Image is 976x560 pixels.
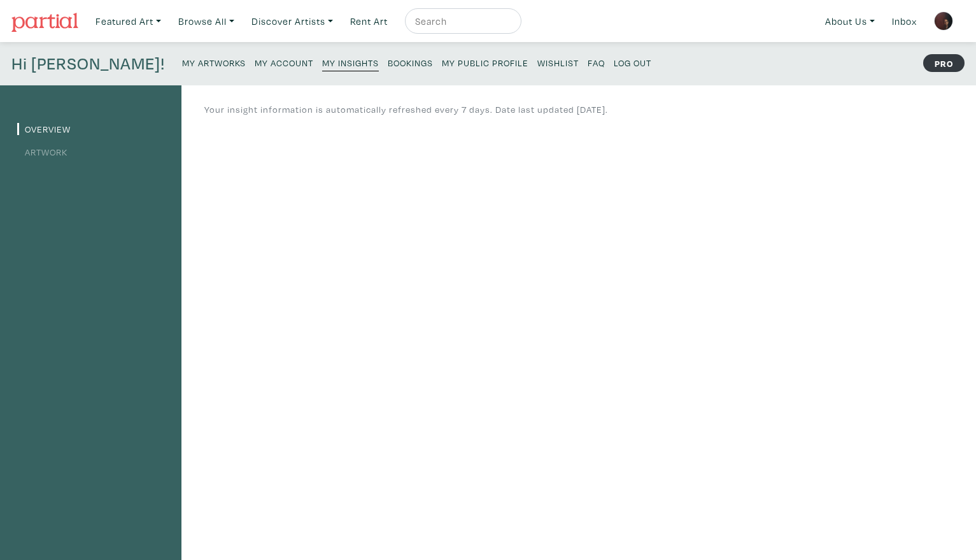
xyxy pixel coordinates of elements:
a: Log Out [614,54,651,71]
a: Discover Artists [246,8,339,34]
a: Bookings [388,54,433,71]
strong: PRO [923,54,965,72]
small: My Artworks [182,57,246,69]
small: Wishlist [537,57,579,69]
small: Bookings [388,57,433,69]
a: Rent Art [344,8,393,34]
a: Overview [17,123,71,135]
a: Featured Art [90,8,167,34]
input: Search [414,13,509,29]
a: My Artworks [182,54,246,71]
small: My Insights [322,57,379,69]
small: FAQ [588,57,605,69]
a: My Insights [322,54,379,71]
a: Inbox [886,8,923,34]
img: phpThumb.php [934,11,953,31]
small: My Public Profile [442,57,528,69]
a: About Us [819,8,881,34]
p: Your insight information is automatically refreshed every 7 days. Date last updated [DATE]. [204,103,608,117]
a: My Public Profile [442,54,528,71]
a: My Account [255,54,313,71]
small: Log Out [614,57,651,69]
small: My Account [255,57,313,69]
a: Browse All [173,8,240,34]
a: Wishlist [537,54,579,71]
a: FAQ [588,54,605,71]
a: Artwork [17,146,67,158]
h4: Hi [PERSON_NAME]! [11,54,165,74]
